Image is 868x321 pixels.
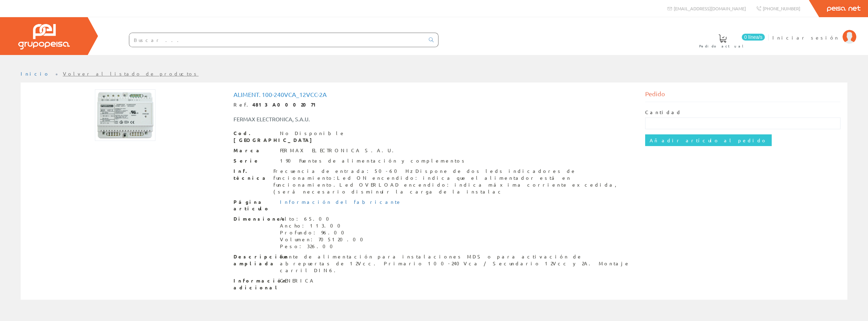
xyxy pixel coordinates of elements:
div: GENERICA [280,277,315,284]
h1: ALIMENT. 100-240VCA_12VCC-2A [234,91,635,98]
div: Fuente de alimentación para instalaciones MDS o para activación de abrepuertas de 12Vcc. Primario... [280,253,635,274]
span: 0 línea/s [742,34,765,41]
span: Serie [234,157,275,164]
span: Página artículo [234,199,275,212]
div: Alto: 65.00 [280,215,367,222]
label: Cantidad [645,109,682,116]
a: Inicio [21,70,50,77]
span: [EMAIL_ADDRESS][DOMAIN_NAME] [674,5,746,11]
div: Peso: 326.00 [280,243,367,250]
a: Iniciar sesión [772,29,856,35]
span: Pedido actual [699,43,746,49]
div: FERMAX ELECTRONICA S.A.U. [280,147,398,154]
input: Añadir artículo al pedido [645,134,772,146]
span: Marca [234,147,275,154]
div: FERMAX ELECTRONICA, S.A.U. [228,115,468,123]
div: 190 Fuentes de alimentación y complementos [280,157,467,164]
span: [PHONE_NUMBER] [763,5,800,11]
div: Frecuencia de entrada: 50-60 HzDispone de dos leds indicadores de funcionamiento:Led ON encendido... [273,168,635,195]
img: Foto artículo ALIMENT. 100-240VCA_12VCC-2A (176.47058823529x150) [95,89,155,141]
span: Información adicional [234,277,275,291]
div: No Disponible [280,130,345,137]
span: Descripción ampliada [234,253,275,267]
a: Información del fabricante [280,199,402,205]
div: Volumen: 705120.00 [280,236,367,243]
div: Ref. [234,101,635,108]
div: Ancho: 113.00 [280,222,367,229]
img: Grupo Peisa [18,24,70,49]
span: Dimensiones [234,215,275,222]
div: Pedido [645,89,841,102]
span: Inf. técnica [234,168,268,181]
span: Cod. [GEOGRAPHIC_DATA] [234,130,275,144]
a: Volver al listado de productos [63,70,199,77]
strong: 4813 A0002071 [252,101,319,108]
span: Iniciar sesión [772,34,839,41]
div: Profundo: 96.00 [280,229,367,236]
input: Buscar ... [129,33,425,47]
